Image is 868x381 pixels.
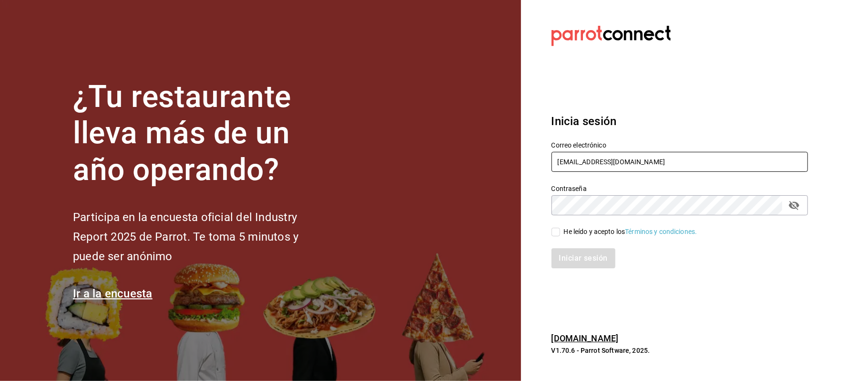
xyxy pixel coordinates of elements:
div: He leído y acepto los [564,227,697,237]
label: Correo electrónico [551,142,808,148]
a: Términos y condiciones. [625,228,697,235]
input: Ingresa tu correo electrónico [551,152,808,172]
h3: Inicia sesión [551,113,808,130]
a: Ir a la encuesta [73,287,153,300]
h2: Participa en la encuesta oficial del Industry Report 2025 de Parrot. Te toma 5 minutos y puede se... [73,208,330,266]
h1: ¿Tu restaurante lleva más de un año operando? [73,79,330,189]
a: [DOMAIN_NAME] [551,333,619,343]
p: V1.70.6 - Parrot Software, 2025. [551,346,808,355]
label: Contraseña [551,185,808,192]
button: passwordField [786,197,802,213]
